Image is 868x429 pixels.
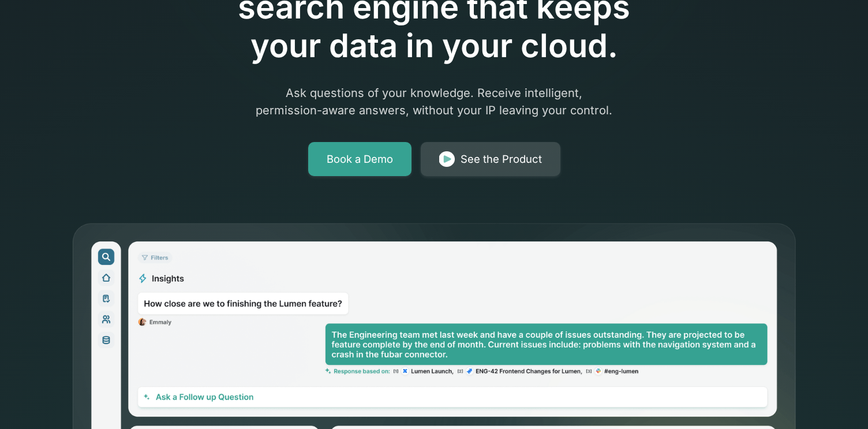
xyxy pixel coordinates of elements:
[810,374,868,429] iframe: Chat Widget
[421,142,560,177] a: See the Product
[461,151,542,167] div: See the Product
[212,84,656,119] p: Ask questions of your knowledge. Receive intelligent, permission-aware answers, without your IP l...
[308,142,411,177] a: Book a Demo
